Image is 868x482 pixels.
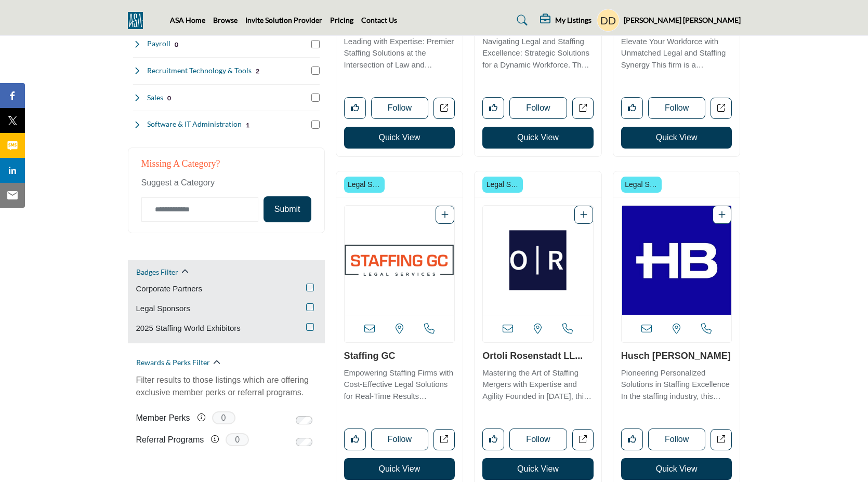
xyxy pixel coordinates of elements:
[311,120,320,129] input: Select Software & IT Administration checkbox
[482,127,594,149] button: Quick View
[648,97,706,119] button: Follow
[136,409,190,427] label: Member Perks
[621,365,732,403] a: Pioneering Personalized Solutions in Staffing Excellence In the staffing industry, this organizat...
[621,367,732,403] p: Pioneering Personalized Solutions in Staffing Excellence In the staffing industry, this organizat...
[344,36,455,71] p: Leading with Expertise: Premier Staffing Solutions at the Intersection of Law and Innovation Foun...
[580,210,587,219] a: Add To List
[711,429,732,450] a: Open husch-blackwell in new tab
[597,9,620,32] button: Show hide supplier dropdown
[624,179,659,190] p: Legal Sponsor
[141,158,311,177] h2: Missing a Category?
[306,303,314,311] input: Legal Sponsors checkbox
[246,122,249,129] b: 1
[245,16,322,24] a: Invite Solution Provider
[540,14,591,26] div: My Listings
[136,374,317,399] p: Filter results to those listings which are offering exclusive member perks or referral programs.
[572,429,594,450] a: Open ortoli-rosenstadt-llp in new tab
[147,119,242,129] h4: Software & IT Administration: Software solutions and IT management services designed for staffing...
[371,97,429,119] button: Follow
[136,283,203,295] label: Corporate Partners
[136,303,190,315] label: Legal Sponsors
[256,66,259,75] div: 2 Results For Recruitment Technology & Tools
[482,351,583,361] a: Ortoli Rosenstadt LL...
[482,97,504,119] button: Like listing
[433,429,455,450] a: Open staffing-gc in new tab
[141,197,258,222] input: Category Name
[482,429,504,450] button: Like listing
[306,284,314,291] input: Corporate Partners checkbox
[296,438,312,446] input: Switch to Referral Programs
[311,93,320,102] input: Select Sales checkbox
[147,38,170,49] h4: Payroll: Dedicated payroll processing services for staffing companies.
[344,127,455,149] button: Quick View
[621,458,732,480] button: Quick View
[371,429,429,450] button: Follow
[482,33,594,71] a: Navigating Legal and Staffing Excellence: Strategic Solutions for a Dynamic Workforce. The firm o...
[170,16,205,24] a: ASA Home
[648,429,706,450] button: Follow
[621,127,732,149] button: Quick View
[344,97,366,119] button: Like listing
[572,98,594,119] a: Open seyfarth-shaw-llp in new tab
[624,15,741,25] h5: [PERSON_NAME] [PERSON_NAME]
[256,68,259,75] b: 2
[226,433,249,446] span: 0
[296,416,312,424] input: Switch to Member Perks
[345,206,455,315] img: Staffing GC
[175,41,178,48] b: 0
[246,120,249,129] div: 1 Results For Software & IT Administration
[485,179,520,190] p: Legal Sponsor
[509,429,567,450] button: Follow
[621,351,732,362] h3: Husch Blackwell
[344,458,455,480] button: Quick View
[147,92,163,103] h4: Sales: Sales training, lead generation, and customer relationship management solutions for staffi...
[306,323,314,331] input: 2025 Staffing World Exhibitors checkbox
[136,267,178,277] h2: Badges Filter
[483,206,593,315] img: Ortoli Rosenstadt LLP
[344,429,366,450] button: Like listing
[344,33,455,71] a: Leading with Expertise: Premier Staffing Solutions at the Intersection of Law and Innovation Foun...
[621,33,732,71] a: Elevate Your Workforce with Unmatched Legal and Staffing Synergy This firm is a distinguished pla...
[345,206,455,315] a: Open Listing in new tab
[344,365,455,403] a: Empowering Staffing Firms with Cost-Effective Legal Solutions for Real-Time Results Operating wit...
[555,16,591,25] h5: My Listings
[141,178,215,187] span: Suggest a Category
[213,16,238,24] a: Browse
[167,95,171,102] b: 0
[482,365,594,403] a: Mastering the Art of Staffing Mergers with Expertise and Agility Founded in [DATE], this company ...
[433,98,455,119] a: Open miller-chevalier in new tab
[212,411,235,424] span: 0
[136,431,204,449] label: Referral Programs
[311,66,320,75] input: Select Recruitment Technology & Tools checkbox
[621,97,643,119] button: Like listing
[622,206,732,315] a: Open Listing in new tab
[347,179,382,190] p: Legal Sponsor
[621,351,731,361] a: Husch [PERSON_NAME]
[718,210,726,219] a: Add To List
[175,39,178,49] div: 0 Results For Payroll
[482,458,594,480] button: Quick View
[136,323,241,334] label: 2025 Staffing World Exhibitors
[482,367,594,403] p: Mastering the Art of Staffing Mergers with Expertise and Agility Founded in [DATE], this company ...
[344,351,455,362] h3: Staffing GC
[441,210,449,219] a: Add To List
[622,206,732,315] img: Husch Blackwell
[344,367,455,403] p: Empowering Staffing Firms with Cost-Effective Legal Solutions for Real-Time Results Operating wit...
[482,351,594,362] h3: Ortoli Rosenstadt LLP
[167,93,171,102] div: 0 Results For Sales
[711,98,732,119] a: Open duane-morris-llp in new tab
[482,36,594,71] p: Navigating Legal and Staffing Excellence: Strategic Solutions for a Dynamic Workforce. The firm o...
[361,16,397,24] a: Contact Us
[311,40,320,48] input: Select Payroll checkbox
[509,97,567,119] button: Follow
[264,196,311,222] button: Submit
[136,357,210,368] h2: Rewards & Perks Filter
[621,36,732,71] p: Elevate Your Workforce with Unmatched Legal and Staffing Synergy This firm is a distinguished pla...
[128,12,148,29] img: Site Logo
[507,12,534,29] a: Search
[621,429,643,450] button: Like listing
[483,206,593,315] a: Open Listing in new tab
[330,16,353,24] a: Pricing
[147,65,252,76] h4: Recruitment Technology & Tools: Software platforms and digital tools to streamline recruitment an...
[344,351,396,361] a: Staffing GC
